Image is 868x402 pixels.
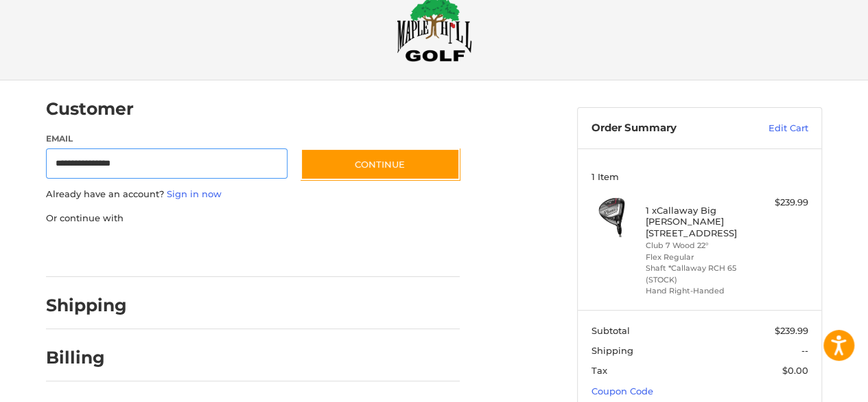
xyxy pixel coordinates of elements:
h2: Billing [46,347,126,368]
p: Or continue with [46,212,460,225]
iframe: PayPal-paypal [42,238,145,263]
li: Hand Right-Handed [646,285,751,297]
h3: Order Summary [591,122,739,135]
span: $0.00 [782,365,808,376]
iframe: PayPal-venmo [274,238,377,263]
a: Edit Cart [739,122,808,135]
h3: 1 Item [591,171,808,182]
span: $239.99 [775,325,808,336]
h2: Shipping [46,295,127,316]
label: Email [46,133,288,145]
div: $239.99 [754,196,808,210]
span: Subtotal [591,325,630,336]
a: Sign in now [167,188,222,199]
button: Continue [301,148,460,180]
h2: Customer [46,98,134,120]
iframe: PayPal-paylater [158,238,261,263]
span: Tax [591,365,607,376]
h4: 1 x Callaway Big [PERSON_NAME] [STREET_ADDRESS] [646,205,751,238]
a: Coupon Code [591,386,653,397]
span: Shipping [591,345,633,356]
li: Flex Regular [646,252,751,263]
p: Already have an account? [46,188,460,201]
li: Club 7 Wood 22° [646,240,751,252]
span: -- [801,345,808,356]
li: Shaft *Callaway RCH 65 (STOCK) [646,263,751,285]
